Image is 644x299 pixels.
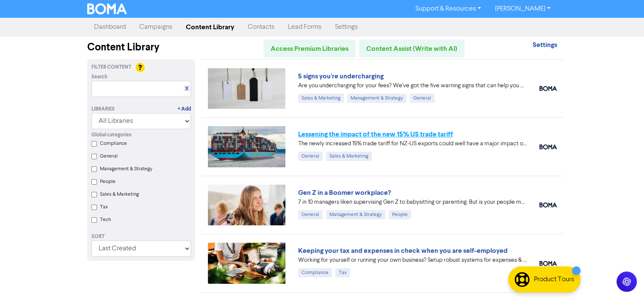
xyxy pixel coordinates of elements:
[532,42,557,49] a: Settings
[298,72,384,80] a: 5 signs you’re undercharging
[298,246,508,255] a: Keeping your tax and expenses in check when you are self-employed
[539,202,557,208] img: boma
[178,105,191,113] a: + Add
[326,210,385,219] div: Management & Strategy
[91,233,191,241] div: Sort
[87,3,127,14] img: BOMA Logo
[539,86,557,91] img: boma_accounting
[91,105,115,113] div: Libraries
[298,268,332,277] div: Compliance
[298,139,527,148] div: The newly increased 15% trade tariff for NZ-US exports could well have a major impact on your mar...
[91,64,191,71] div: Filter Content
[100,152,118,160] label: General
[298,256,527,265] div: Working for yourself or running your own business? Setup robust systems for expenses & tax requir...
[281,19,328,36] a: Lead Forms
[87,40,195,55] div: Content Library
[263,40,356,58] a: Access Premium Libraries
[298,198,527,207] div: 7 in 10 managers liken supervising Gen Z to babysitting or parenting. But is your people manageme...
[335,268,350,277] div: Tax
[409,2,488,16] a: Support & Resources
[185,86,188,92] a: X
[100,203,108,211] label: Tax
[347,94,406,103] div: Management & Strategy
[359,40,464,58] a: Content Assist (Write with AI)
[91,73,108,81] span: Search
[298,152,323,161] div: General
[298,94,344,103] div: Sales & Marketing
[100,178,116,185] label: People
[539,144,557,149] img: boma
[100,191,139,198] label: Sales & Marketing
[179,19,241,36] a: Content Library
[133,19,179,36] a: Campaigns
[532,41,557,49] strong: Settings
[539,261,557,266] img: boma_accounting
[298,210,323,219] div: General
[488,2,557,16] a: [PERSON_NAME]
[298,130,453,138] a: Lessening the impact of the new 15% US trade tariff
[602,258,644,299] iframe: Chat Widget
[241,19,281,36] a: Contacts
[100,165,152,173] label: Management & Strategy
[389,210,411,219] div: People
[328,19,365,36] a: Settings
[298,81,527,90] div: Are you undercharging for your fees? We’ve got the five warning signs that can help you diagnose ...
[87,19,133,36] a: Dashboard
[410,94,434,103] div: General
[326,152,372,161] div: Sales & Marketing
[100,216,111,224] label: Tech
[100,140,127,147] label: Compliance
[298,188,391,197] a: Gen Z in a Boomer workplace?
[91,131,191,139] div: Global categories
